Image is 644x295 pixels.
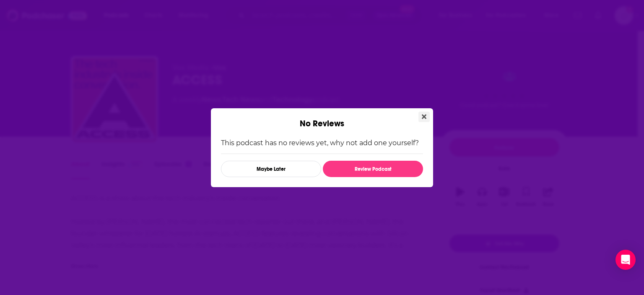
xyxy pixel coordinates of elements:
div: No Reviews [211,108,433,129]
div: Open Intercom Messenger [615,250,636,270]
button: Review Podcast [323,161,423,177]
button: Maybe Later [221,161,321,177]
p: This podcast has no reviews yet, why not add one yourself? [221,139,423,147]
button: Close [418,112,430,122]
